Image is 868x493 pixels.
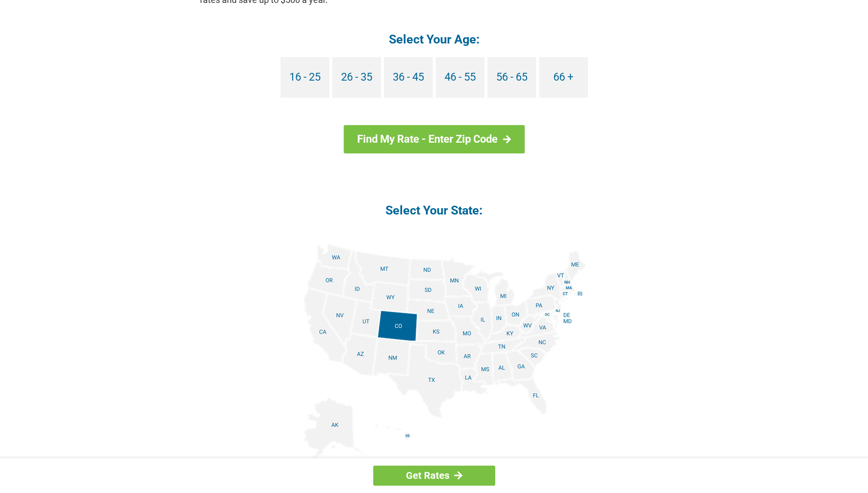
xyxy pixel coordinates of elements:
a: 16 - 25 [281,57,329,98]
a: 66 + [539,57,588,98]
a: Get Rates [373,466,495,486]
a: 26 - 35 [332,57,381,98]
h4: Select Your Age: [200,31,668,47]
img: states [282,244,586,464]
a: 46 - 55 [436,57,484,98]
a: 56 - 65 [487,57,536,98]
h4: Select Your State: [200,202,668,218]
a: Find My Rate - Enter Zip Code [343,125,525,153]
a: 36 - 45 [384,57,433,98]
